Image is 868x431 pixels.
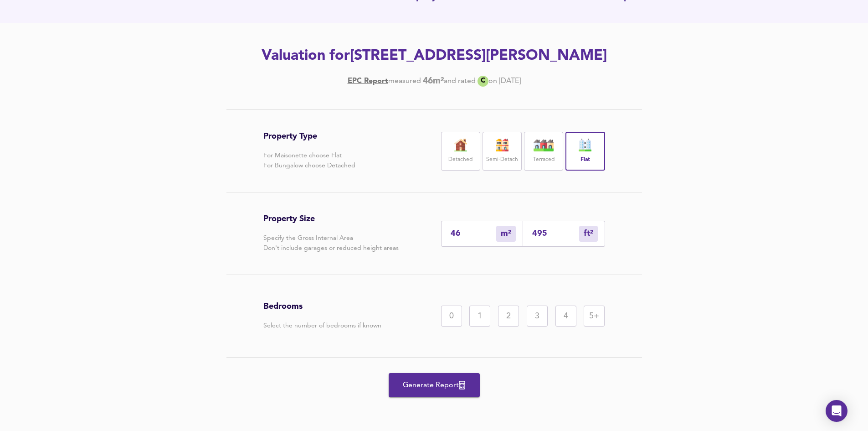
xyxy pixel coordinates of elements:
label: Semi-Detach [486,154,518,166]
p: For Maisonette choose Flat For Bungalow choose Detached [263,151,355,171]
a: EPC Report [348,76,388,86]
div: Open Intercom Messenger [826,400,847,422]
div: 0 [441,306,462,327]
img: house-icon [491,139,514,151]
h3: Bedrooms [263,301,381,312]
img: house-icon [449,139,472,151]
input: Enter sqm [451,229,496,239]
b: 46 m² [423,76,444,86]
div: 3 [527,306,548,327]
div: [DATE] [348,76,521,87]
div: Terraced [524,132,563,171]
div: Flat [565,132,605,171]
h3: Property Size [263,214,399,224]
div: m² [496,226,516,242]
label: Terraced [533,154,555,166]
input: Sqft [532,229,579,239]
div: 5+ [584,306,605,327]
div: 4 [555,306,576,327]
div: measured [388,76,421,86]
button: Generate Report [389,373,480,397]
div: Semi-Detach [483,132,522,171]
img: flat-icon [574,139,596,151]
h2: Valuation for [STREET_ADDRESS][PERSON_NAME] [176,46,692,66]
div: 2 [498,306,519,327]
div: Detached [441,132,480,171]
div: on [488,76,497,86]
div: C [478,76,488,87]
h3: Property Type [263,131,355,141]
label: Detached [448,154,473,166]
img: house-icon [532,139,555,151]
div: m² [579,226,598,242]
label: Flat [580,154,590,166]
div: 1 [469,306,490,327]
p: Select the number of bedrooms if known [263,321,381,331]
p: Specify the Gross Internal Area Don't include garages or reduced height areas [263,233,399,253]
div: and rated [444,76,476,86]
span: Generate Report [398,379,471,392]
